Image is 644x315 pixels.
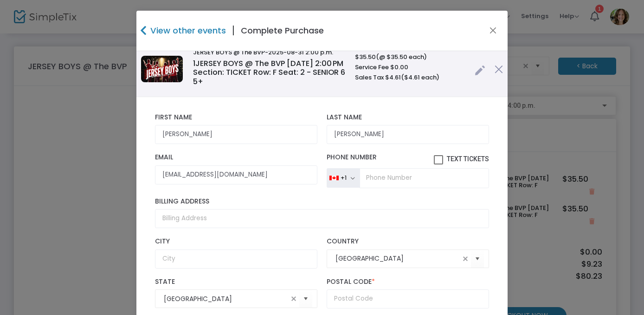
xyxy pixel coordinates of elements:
[447,155,489,163] span: Text Tickets
[155,209,489,228] input: Billing Address
[265,48,333,57] span: -2025-08-31 2:00 p.m.
[487,25,499,37] button: Close
[299,289,312,308] button: Select
[164,294,288,304] input: Select State
[193,49,346,56] h6: JERSEY BOYS @ The BVP
[226,22,241,39] span: |
[327,153,489,164] label: Phone Number
[193,58,195,69] span: 1
[355,74,465,81] h6: Sales Tax $4.61
[401,73,439,82] span: ($4.61 each)
[355,53,465,61] h6: $35.50
[241,24,324,37] h4: Complete Purchase
[155,197,489,206] label: Billing Address
[460,253,471,264] span: clear
[155,125,317,144] input: First Name
[327,278,489,286] label: Postal Code
[288,293,299,304] span: clear
[141,56,183,82] img: 6387205538855590882025SeasonGraphics-2.png
[327,289,489,308] input: Postal Code
[327,113,489,122] label: Last Name
[155,153,317,162] label: Email
[360,168,489,188] input: Phone Number
[148,24,226,37] h4: View other events
[155,165,317,184] input: Email
[495,65,503,73] img: cross.png
[341,174,347,182] div: +1
[327,125,489,144] input: Last Name
[327,168,360,188] button: +1
[376,52,427,61] span: (@ $35.50 each)
[155,249,317,269] input: City
[471,249,484,268] button: Select
[155,113,317,122] label: First Name
[335,254,460,263] input: Select Country
[155,278,317,286] label: State
[193,58,345,87] span: JERSEY BOYS @ The BVP [DATE] 2:00 PM Section: TICKET Row: F Seat: 2 - SENIOR 65+
[355,64,465,71] h6: Service Fee $0.00
[327,237,489,246] label: Country
[155,237,317,246] label: City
